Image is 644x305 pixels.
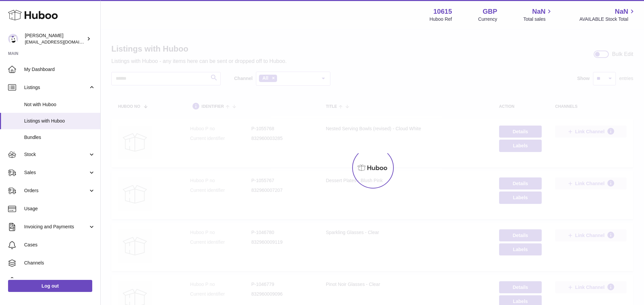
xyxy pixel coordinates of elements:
[483,7,497,16] strong: GBP
[532,7,545,16] span: NaN
[24,242,95,248] span: Cases
[523,7,553,22] a: NaN Total sales
[615,7,628,16] span: NaN
[24,260,95,266] span: Channels
[24,118,95,124] span: Listings with Huboo
[433,7,452,16] strong: 10615
[24,278,95,284] span: Settings
[24,187,88,194] span: Orders
[25,32,85,45] div: [PERSON_NAME]
[24,101,95,108] span: Not with Huboo
[25,39,99,45] span: [EMAIL_ADDRESS][DOMAIN_NAME]
[430,16,452,22] div: Huboo Ref
[24,224,88,230] span: Invoicing and Payments
[24,151,88,158] span: Stock
[523,16,553,22] span: Total sales
[8,280,92,292] a: Log out
[8,34,18,44] img: internalAdmin-10615@internal.huboo.com
[24,134,95,141] span: Bundles
[24,169,88,176] span: Sales
[579,7,636,22] a: NaN AVAILABLE Stock Total
[579,16,636,22] span: AVAILABLE Stock Total
[24,84,88,91] span: Listings
[478,16,497,22] div: Currency
[24,206,95,212] span: Usage
[24,66,95,73] span: My Dashboard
